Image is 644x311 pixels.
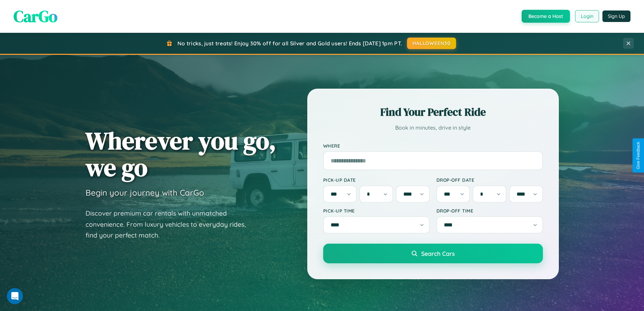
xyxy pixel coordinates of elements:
[14,5,57,27] span: CarGo
[636,142,641,169] div: Give Feedback
[436,208,543,214] label: Drop-off Time
[86,187,204,198] h3: Begin your journey with CarGo
[323,105,543,119] h2: Find Your Perfect Ride
[323,123,543,133] p: Book in minutes, drive in style
[421,250,455,257] span: Search Cars
[522,10,570,23] button: Become a Host
[86,127,276,181] h1: Wherever you go, we go
[323,177,430,183] label: Pick-up Date
[323,208,430,214] label: Pick-up Time
[177,40,402,47] span: No tricks, just treats! Enjoy 30% off for all Silver and Gold users! Ends [DATE] 1pm PT.
[575,10,599,22] button: Login
[323,143,543,149] label: Where
[323,244,543,263] button: Search Cars
[436,177,543,183] label: Drop-off Date
[407,38,456,49] button: HALLOWEEN30
[7,288,23,304] iframe: Intercom live chat
[602,10,630,22] button: Sign Up
[86,208,255,241] p: Discover premium car rentals with unmatched convenience. From luxury vehicles to everyday rides, ...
